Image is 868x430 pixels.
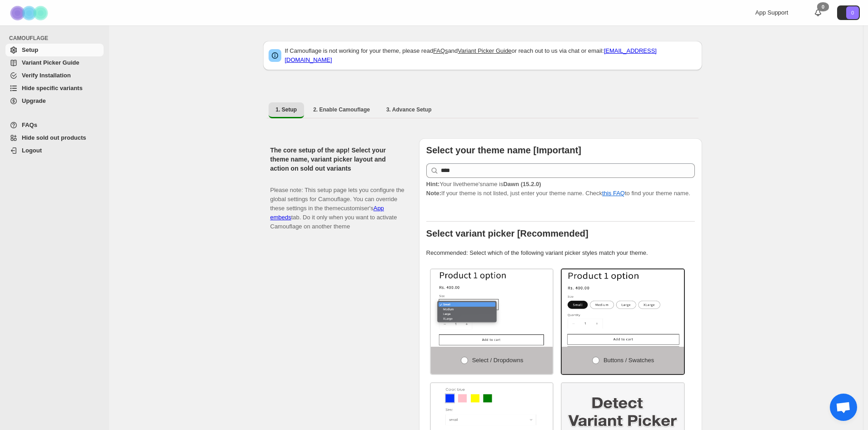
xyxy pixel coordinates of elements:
img: Select / Dropdowns [431,269,553,347]
a: this FAQ [602,190,625,197]
strong: Note: [426,190,441,197]
a: Hide specific variants [5,82,104,95]
div: 0 [817,2,829,11]
span: Buttons / Swatches [604,357,654,364]
a: Verify Installation [5,69,104,82]
span: Variant Picker Guide [22,59,79,66]
a: Variant Picker Guide [5,56,104,69]
span: Hide sold out products [22,134,86,141]
img: Camouflage [7,0,53,25]
p: Please note: This setup page lets you configure the global settings for Camouflage. You can overr... [270,177,404,231]
a: FAQs [433,47,448,54]
span: 3. Advance Setup [386,106,432,113]
h2: The core setup of the app! Select your theme name, variant picker layout and action on sold out v... [270,146,404,173]
strong: Hint: [426,181,440,187]
p: If your theme is not listed, just enter your theme name. Check to find your theme name. [426,180,695,198]
span: 1. Setup [276,106,297,113]
a: Open chat [830,394,857,421]
strong: Dawn (15.2.0) [503,181,541,187]
span: Your live theme's name is [426,181,541,187]
img: Buttons / Swatches [562,269,684,347]
a: Upgrade [5,95,104,107]
a: FAQs [5,119,104,132]
button: Avatar with initials 0 [837,5,860,20]
p: Recommended: Select which of the following variant picker styles match your theme. [426,248,695,258]
b: Select your theme name [Important] [426,145,581,155]
b: Select variant picker [Recommended] [426,228,589,238]
text: 0 [851,10,854,15]
span: Hide specific variants [22,85,83,91]
a: 0 [813,8,823,17]
span: Setup [22,46,38,53]
span: CAMOUFLAGE [9,35,105,42]
span: Upgrade [22,97,46,104]
span: App Support [755,9,788,16]
span: FAQs [22,121,37,128]
p: If Camouflage is not working for your theme, please read and or reach out to us via chat or email: [285,46,697,65]
span: Avatar with initials 0 [846,6,859,19]
span: Select / Dropdowns [472,357,524,364]
a: Setup [5,44,104,56]
a: Logout [5,144,104,157]
span: Logout [22,147,42,154]
a: Variant Picker Guide [458,47,511,54]
a: Hide sold out products [5,132,104,144]
span: Verify Installation [22,72,71,79]
span: 2. Enable Camouflage [313,106,370,113]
